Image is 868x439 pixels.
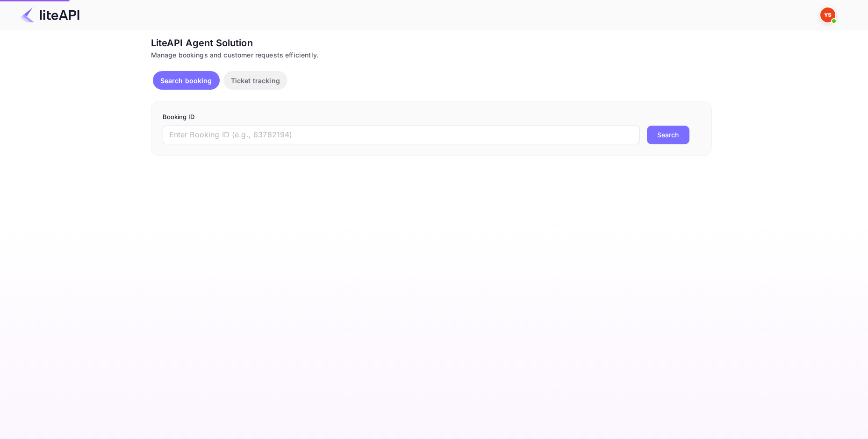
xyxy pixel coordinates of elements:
[151,50,712,60] div: Manage bookings and customer requests efficiently.
[231,76,280,85] p: Ticket tracking
[647,126,689,144] button: Search
[151,36,712,50] div: LiteAPI Agent Solution
[163,113,700,122] p: Booking ID
[160,76,212,85] p: Search booking
[163,126,639,144] input: Enter Booking ID (e.g., 63782194)
[820,7,835,22] img: Yandex Support
[21,7,79,22] img: LiteAPI Logo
